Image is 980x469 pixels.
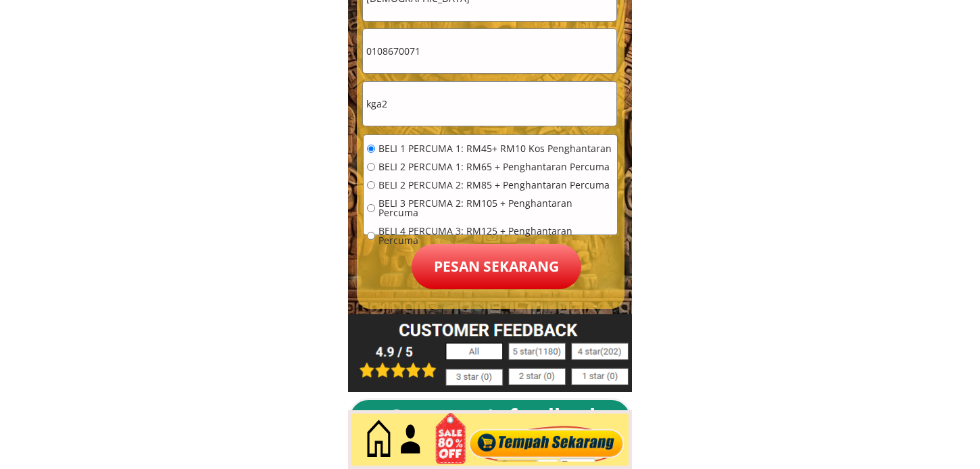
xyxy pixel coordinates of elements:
span: BELI 2 PERCUMA 1: RM65 + Penghantaran Percuma [378,162,614,172]
input: Alamat [363,82,616,126]
div: Customer's feedback [389,400,613,433]
span: BELI 4 PERCUMA 3: RM125 + Penghantaran Percuma [378,226,614,245]
span: BELI 2 PERCUMA 2: RM85 + Penghantaran Percuma [378,180,614,190]
p: Pesan sekarang [412,244,581,289]
input: Telefon [363,29,616,73]
span: BELI 1 PERCUMA 1: RM45+ RM10 Kos Penghantaran [378,144,614,153]
span: BELI 3 PERCUMA 2: RM105 + Penghantaran Percuma [378,199,614,218]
